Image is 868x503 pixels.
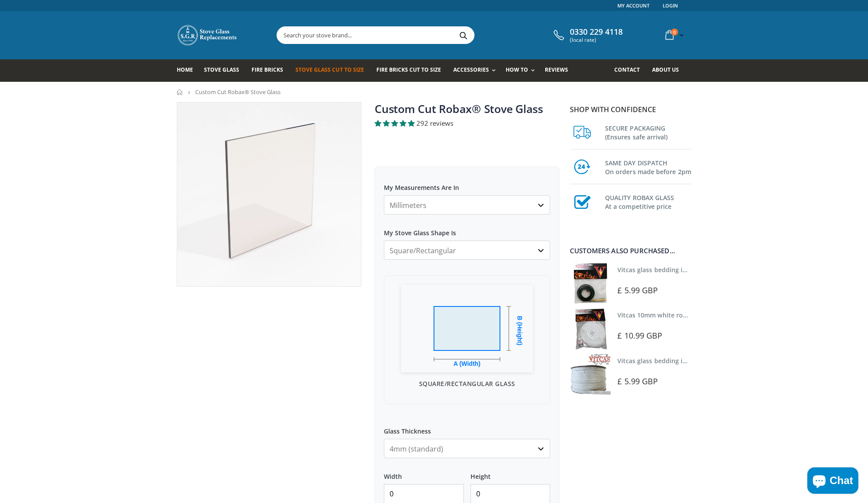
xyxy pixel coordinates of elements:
[277,27,573,44] input: Search your stove brand...
[252,59,290,82] a: Fire Bricks
[570,104,691,115] p: Shop with confidence
[204,66,239,73] span: Stove Glass
[614,59,646,82] a: Contact
[805,467,861,496] inbox-online-store-chat: Shopify online store chat
[506,66,528,73] span: How To
[376,66,441,73] span: Fire Bricks Cut To Size
[614,66,640,73] span: Contact
[605,157,691,176] h3: SAME DAY DISPATCH On orders made before 2pm
[295,59,370,82] a: Stove Glass Cut To Size
[375,119,416,128] span: 4.94 stars
[652,66,679,73] span: About us
[605,192,691,211] h3: QUALITY ROBAX GLASS At a competitive price
[506,59,539,82] a: How To
[570,27,623,37] span: 0330 229 4118
[470,465,551,481] label: Height
[652,59,686,82] a: About us
[617,376,658,386] span: £ 5.99 GBP
[617,285,658,295] span: £ 5.99 GBP
[570,354,611,395] img: Vitcas stove glass bedding in tape
[177,24,238,46] img: Stove Glass Replacement
[662,26,686,44] a: 0
[295,66,364,73] span: Stove Glass Cut To Size
[570,263,611,304] img: Vitcas stove glass bedding in tape
[177,66,193,73] span: Home
[617,311,790,319] a: Vitcas 10mm white rope kit - includes rope seal and glue!
[605,122,691,142] h3: SECURE PACKAGING (Ensures safe arrival)
[570,248,691,254] div: Customers also purchased...
[376,59,448,82] a: Fire Bricks Cut To Size
[617,266,781,274] a: Vitcas glass bedding in tape - 2mm x 10mm x 2 meters
[375,101,543,116] a: Custom Cut Robax® Stove Glass
[570,308,611,349] img: Vitcas white rope, glue and gloves kit 10mm
[545,66,568,73] span: Reviews
[384,465,464,481] label: Width
[617,357,804,365] a: Vitcas glass bedding in tape - 2mm x 15mm x 2 meters (White)
[177,59,200,82] a: Home
[195,88,281,96] span: Custom Cut Robax® Stove Glass
[204,59,246,82] a: Stove Glass
[177,89,183,95] a: Home
[551,27,623,43] a: 0330 229 4118 (local rate)
[453,66,489,73] span: Accessories
[401,284,533,372] img: Glass Shape Preview
[384,221,550,237] label: My Stove Glass Shape Is
[252,66,283,73] span: Fire Bricks
[671,29,678,36] span: 0
[384,419,550,435] label: Glass Thickness
[545,59,575,82] a: Reviews
[393,379,541,388] p: Square/Rectangular Glass
[177,102,361,286] img: stove_glass_made_to_measure_800x_crop_center.webp
[453,27,473,44] button: Search
[384,176,550,192] label: My Measurements Are In
[617,330,662,341] span: £ 10.99 GBP
[453,59,500,82] a: Accessories
[570,37,623,43] span: (local rate)
[416,119,453,128] span: 292 reviews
